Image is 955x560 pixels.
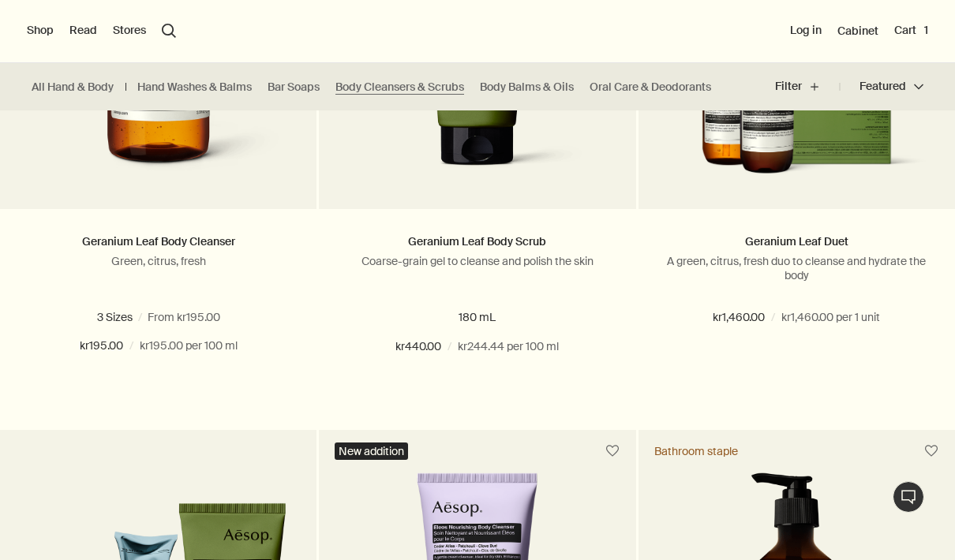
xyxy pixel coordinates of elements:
a: Body Cleansers & Scrubs [335,80,464,95]
button: Live Assistance [893,481,924,513]
button: Shop [27,23,54,39]
span: / [448,338,451,357]
p: Coarse-grain gel to cleanse and polish the skin [343,254,612,268]
span: 500 mL refill [126,310,197,324]
a: Bar Soaps [268,80,320,95]
a: All Hand & Body [32,80,114,95]
span: / [129,337,133,356]
span: kr1,460.00 [713,308,765,327]
button: Log in [790,23,822,39]
button: Read [69,23,97,39]
button: Save to cabinet [598,437,627,465]
a: Geranium Leaf Body Scrub [408,234,546,248]
a: Geranium Leaf Body Cleanser [82,234,235,248]
a: Oral Care & Deodorants [590,80,711,95]
span: kr1,460.00 per 1 unit [781,308,880,327]
div: Bathroom staple [654,444,738,458]
button: Open search [162,24,176,38]
span: 100 mL [51,310,96,324]
button: Featured [840,68,923,106]
span: / [771,308,775,327]
a: Hand Washes & Balms [137,80,252,95]
button: Cart1 [894,23,928,39]
a: Cabinet [837,24,878,38]
button: Stores [113,23,146,39]
span: kr195.00 per 100 ml [140,337,238,356]
span: 500 mL [227,310,275,324]
div: New addition [335,442,408,460]
a: Body Balms & Oils [480,80,574,95]
a: Geranium Leaf Duet [745,234,848,248]
p: Green, citrus, fresh [24,254,293,268]
p: A green, citrus, fresh duo to cleanse and hydrate the body [662,254,931,282]
span: kr195.00 [80,337,123,356]
button: Filter [775,68,840,106]
span: kr440.00 [395,338,441,357]
span: kr244.44 per 100 ml [458,338,559,357]
button: Save to cabinet [917,437,946,465]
